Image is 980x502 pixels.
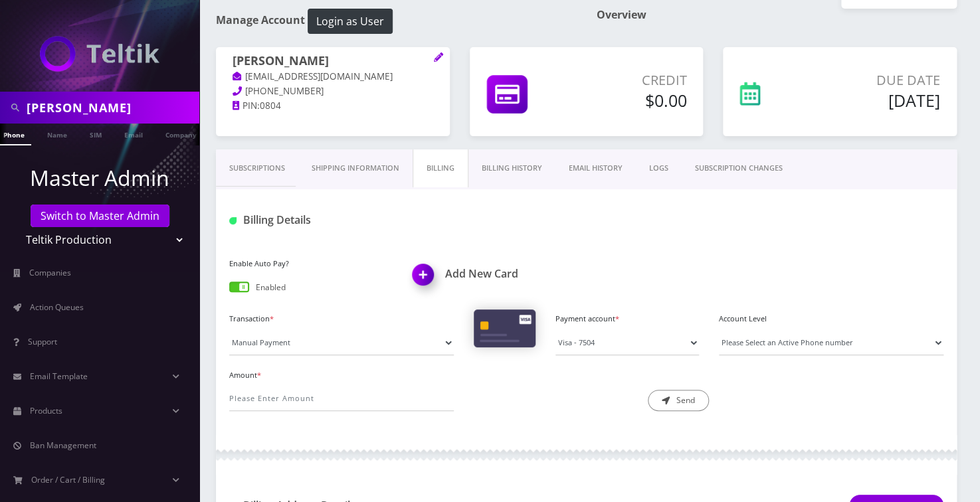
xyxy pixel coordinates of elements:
h5: [DATE] [813,90,940,110]
p: Enabled [256,282,286,293]
a: LOGS [636,149,682,187]
span: [PHONE_NUMBER] [245,85,324,97]
img: Teltik Production [40,36,159,72]
span: 0804 [260,100,281,112]
a: Billing History [468,149,555,187]
a: Email [118,124,149,144]
span: Ban Management [30,440,96,451]
img: Billing Details [229,217,237,224]
a: SIM [83,124,108,144]
input: Please Enter Amount [229,386,454,411]
label: Account Level [719,313,943,325]
h1: Add New Card [413,268,576,280]
a: Shipping Information [298,149,413,187]
h1: Manage Account [216,9,577,34]
span: Support [28,336,57,347]
a: [EMAIL_ADDRESS][DOMAIN_NAME] [233,70,393,84]
label: Enable Auto Pay? [229,258,393,270]
button: Login as User [308,9,393,34]
h1: Overview [597,9,957,21]
a: PIN: [233,100,260,113]
img: Cards [474,309,536,347]
label: Payment account [555,313,699,325]
a: Name [41,124,74,144]
span: Companies [29,267,71,278]
span: Products [30,405,62,416]
a: Company [159,124,203,144]
h1: [PERSON_NAME] [233,54,433,70]
p: Credit [578,70,686,90]
a: SUBSCRIPTION CHANGES [682,149,796,187]
a: Billing [413,149,468,187]
a: EMAIL HISTORY [555,149,636,187]
span: Action Queues [30,301,84,313]
input: Search in Company [27,95,196,120]
img: Add New Card [406,260,445,299]
a: Switch to Master Admin [31,205,169,227]
h5: $0.00 [578,90,686,110]
button: Send [648,390,709,411]
span: Order / Cart / Billing [31,474,105,485]
h1: Billing Details [229,214,454,226]
a: Add New CardAdd New Card [413,268,576,280]
a: Login as User [305,13,393,27]
label: Amount [229,370,454,381]
a: Subscriptions [216,149,298,187]
label: Transaction [229,313,454,325]
span: Email Template [30,371,88,382]
p: Due Date [813,70,940,90]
